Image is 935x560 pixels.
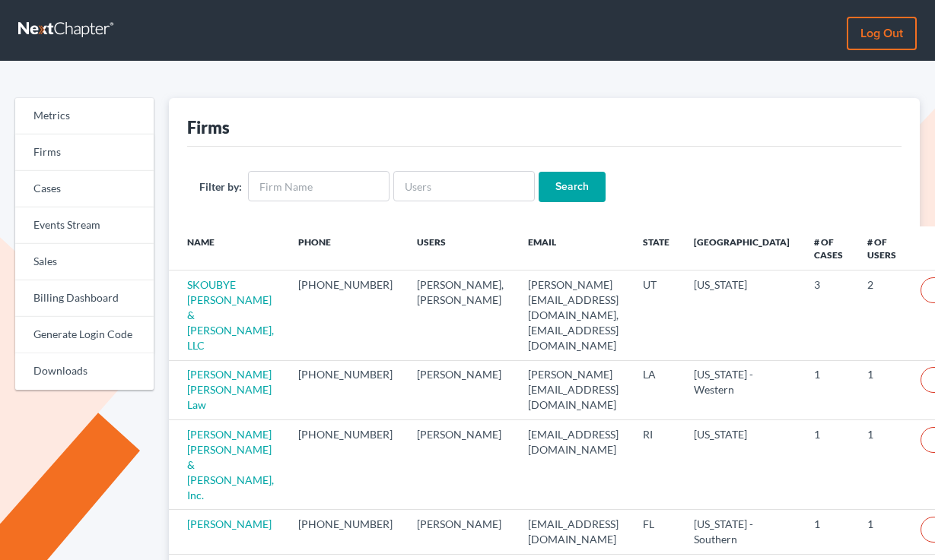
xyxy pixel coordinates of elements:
[286,360,405,419] td: [PHONE_NUMBER]
[516,226,631,271] th: Email
[682,420,802,510] td: [US_STATE]
[682,226,802,271] th: [GEOGRAPHIC_DATA]
[516,420,631,510] td: [EMAIL_ADDRESS][DOMAIN_NAME]
[15,171,154,207] a: Cases
[187,428,274,501] a: [PERSON_NAME] [PERSON_NAME] & [PERSON_NAME], Inc.
[15,134,154,171] a: Firms
[15,280,154,317] a: Billing Dashboard
[15,353,154,390] a: Downloads
[855,510,908,554] td: 1
[393,171,535,201] input: Users
[405,360,516,419] td: [PERSON_NAME]
[15,244,154,280] a: Sales
[15,207,154,244] a: Events Stream
[631,510,682,554] td: FL
[187,368,272,411] a: [PERSON_NAME] [PERSON_NAME] Law
[15,98,154,134] a: Metrics
[286,271,405,360] td: [PHONE_NUMBER]
[405,420,516,510] td: [PERSON_NAME]
[187,278,274,352] a: SKOUBYE [PERSON_NAME] & [PERSON_NAME], LLC
[631,360,682,419] td: LA
[248,171,390,201] input: Firm Name
[855,420,908,510] td: 1
[631,420,682,510] td: RI
[405,271,516,360] td: [PERSON_NAME], [PERSON_NAME]
[682,271,802,360] td: [US_STATE]
[855,360,908,419] td: 1
[286,226,405,271] th: Phone
[286,420,405,510] td: [PHONE_NUMBER]
[802,420,855,510] td: 1
[802,510,855,554] td: 1
[286,510,405,554] td: [PHONE_NUMBER]
[802,360,855,419] td: 1
[516,271,631,360] td: [PERSON_NAME][EMAIL_ADDRESS][DOMAIN_NAME], [EMAIL_ADDRESS][DOMAIN_NAME]
[15,317,154,353] a: Generate Login Code
[802,271,855,360] td: 3
[405,226,516,271] th: Users
[187,517,272,530] a: [PERSON_NAME]
[631,226,682,271] th: State
[169,226,286,271] th: Name
[682,360,802,419] td: [US_STATE] - Western
[199,179,242,195] label: Filter by:
[187,116,230,138] div: Firms
[516,510,631,554] td: [EMAIL_ADDRESS][DOMAIN_NAME]
[405,510,516,554] td: [PERSON_NAME]
[855,226,908,271] th: # of Users
[855,271,908,360] td: 2
[631,271,682,360] td: UT
[682,510,802,554] td: [US_STATE] - Southern
[802,226,855,271] th: # of Cases
[847,17,917,50] a: Log out
[539,172,606,202] input: Search
[516,360,631,419] td: [PERSON_NAME][EMAIL_ADDRESS][DOMAIN_NAME]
